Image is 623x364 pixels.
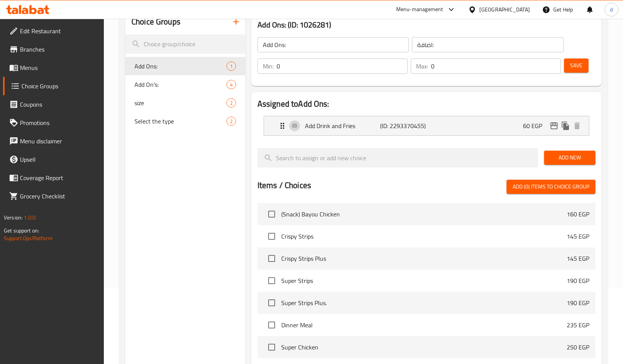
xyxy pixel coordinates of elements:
[227,99,236,107] span: 2
[226,117,236,126] div: Choices
[4,226,39,236] span: Get support on:
[281,276,567,285] span: Super Strips
[125,57,245,75] div: Add Ons:1
[3,22,104,40] a: Edit Restaurant
[257,98,595,110] h2: Assigned to Add Ons:
[3,169,104,187] a: Coverage Report
[20,173,98,182] span: Coverage Report
[567,320,589,330] p: 235 EGP
[264,295,280,311] span: Select choice
[3,187,104,205] a: Grocery Checklist
[610,5,613,14] span: d
[570,61,582,70] span: Save
[3,114,104,132] a: Promotions
[227,118,236,125] span: 2
[20,26,98,36] span: Edit Restaurant
[571,120,583,132] button: delete
[125,112,245,130] div: Select the type2
[560,120,571,132] button: duplicate
[257,180,311,191] h2: Items / Choices
[567,232,589,241] p: 145 EGP
[564,58,589,73] button: Save
[3,58,104,77] a: Menus
[264,339,280,355] span: Select choice
[3,77,104,95] a: Choice Groups
[281,232,567,241] span: Crispy Strips
[567,343,589,352] p: 250 EGP
[3,95,104,114] a: Coupons
[264,206,280,222] span: Select choice
[226,62,236,71] div: Choices
[380,121,430,130] p: (ID: 2293370455)
[264,116,589,135] div: Expand
[567,254,589,263] p: 145 EGP
[20,192,98,201] span: Grocery Checklist
[567,276,589,285] p: 190 EGP
[227,81,236,88] span: 4
[281,320,567,330] span: Dinner Meal
[513,182,589,192] span: Add (0) items to choice group
[3,150,104,169] a: Upsell
[257,148,538,167] input: search
[125,75,245,94] div: Add On's:4
[131,16,180,28] h2: Choice Groups
[4,233,52,243] a: Support.OpsPlatform
[523,121,548,130] p: 60 EGP
[548,120,560,132] button: edit
[21,81,98,91] span: Choice Groups
[567,210,589,219] p: 160 EGP
[134,117,226,126] span: Select the type
[281,343,567,352] span: Super Chicken
[226,80,236,89] div: Choices
[281,254,567,263] span: Crispy Strips Plus
[264,250,280,266] span: Select choice
[257,113,595,139] li: Expand
[227,63,236,70] span: 1
[281,298,567,307] span: Super Strips Plus.
[281,210,567,219] span: (Snack) Bayou Chicken
[20,63,98,72] span: Menus
[567,298,589,307] p: 190 EGP
[396,5,443,14] div: Menu-management
[134,98,226,107] span: size
[550,153,589,162] span: Add New
[20,100,98,109] span: Coupons
[3,132,104,150] a: Menu disclaimer
[305,121,380,130] p: Add Drink and Fries
[134,80,226,89] span: Add On's:
[264,273,280,289] span: Select choice
[20,136,98,146] span: Menu disclaimer
[24,213,36,223] span: 1.0.0
[257,19,595,31] h3: Add Ons: (ID: 1026281)
[20,45,98,54] span: Branches
[4,213,23,223] span: Version:
[263,62,274,71] p: Min:
[134,62,226,71] span: Add Ons:
[20,155,98,164] span: Upsell
[125,34,245,54] input: search
[226,98,236,107] div: Choices
[20,118,98,127] span: Promotions
[3,40,104,58] a: Branches
[544,151,595,165] button: Add New
[125,94,245,112] div: size2
[416,62,428,71] p: Max:
[264,317,280,333] span: Select choice
[507,180,595,194] button: Add (0) items to choice group
[479,5,530,14] div: [GEOGRAPHIC_DATA]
